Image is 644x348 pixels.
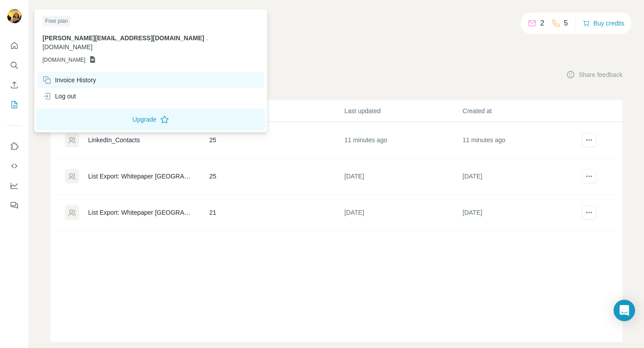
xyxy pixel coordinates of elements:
td: 25 [209,158,344,195]
p: 5 [564,18,568,29]
td: [DATE] [462,195,580,231]
div: Invoice History [42,76,96,85]
button: Dashboard [7,178,21,194]
span: . [206,34,208,42]
button: Quick start [7,38,21,54]
div: List Export: Whitepaper [GEOGRAPHIC_DATA] ([GEOGRAPHIC_DATA], [GEOGRAPHIC_DATA], [GEOGRAPHIC_DATA... [88,172,194,181]
div: LinkedIn_Contacts [88,136,140,144]
div: Free plan [42,16,71,26]
button: Use Surfe on LinkedIn [7,138,21,154]
img: Avatar [7,9,21,23]
td: [DATE] [462,158,580,195]
button: actions [582,169,596,183]
td: 11 minutes ago [344,122,462,158]
td: [DATE] [344,195,462,231]
button: Upgrade [36,109,265,130]
div: Open Intercom Messenger [614,300,635,321]
button: My lists [7,97,21,113]
p: 2 [540,18,544,29]
button: actions [582,133,596,147]
p: Created at [462,106,580,115]
button: actions [582,205,596,220]
td: 21 [209,195,344,231]
div: List Export: Whitepaper [GEOGRAPHIC_DATA] ([GEOGRAPHIC_DATA], [GEOGRAPHIC_DATA], [GEOGRAPHIC_DATA... [88,208,194,217]
span: [DOMAIN_NAME] [42,43,93,51]
button: Share feedback [566,70,623,79]
td: 25 [209,122,344,158]
button: Search [7,57,21,73]
p: Last updated [344,106,462,115]
button: Buy credits [583,17,624,30]
p: Records [209,106,343,115]
span: [PERSON_NAME][EMAIL_ADDRESS][DOMAIN_NAME] [42,34,204,42]
td: [DATE] [344,158,462,195]
button: Enrich CSV [7,77,21,93]
span: [DOMAIN_NAME] [42,56,85,64]
button: Feedback [7,197,21,213]
div: Log out [42,92,76,101]
button: Use Surfe API [7,158,21,174]
td: 11 minutes ago [462,122,580,158]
